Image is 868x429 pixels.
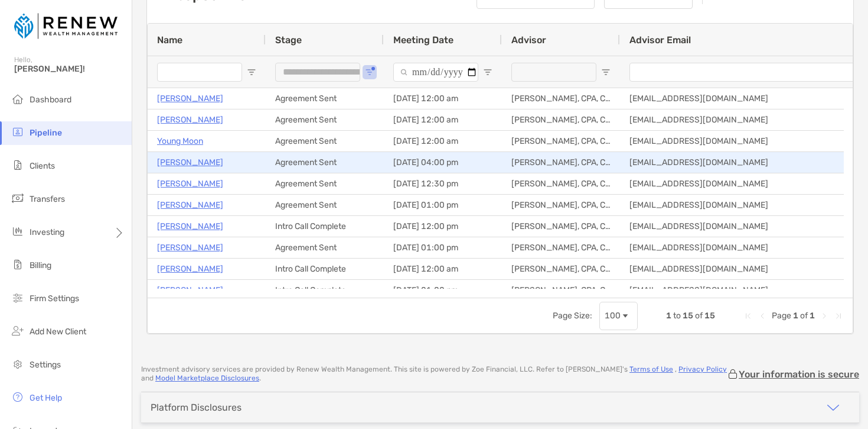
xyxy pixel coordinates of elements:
div: Agreement Sent [266,152,384,173]
div: [DATE] 12:00 pm [384,216,502,237]
p: [PERSON_NAME] [157,155,223,170]
div: Last Page [834,311,843,321]
div: Agreement Sent [266,131,384,151]
div: [PERSON_NAME], CPA, CFP® [502,237,620,258]
span: Pipeline [30,128,62,138]
div: First Page [743,311,753,321]
div: [PERSON_NAME], CPA, CFP® [502,88,620,109]
div: [PERSON_NAME], CPA, CFP® [502,152,620,173]
span: Meeting Date [393,34,453,46]
div: [PERSON_NAME], CPA, CFP® [502,131,620,151]
img: transfers icon [11,191,25,205]
a: [PERSON_NAME] [157,219,223,234]
span: 1 [810,311,815,321]
a: [PERSON_NAME] [157,283,223,298]
div: [DATE] 12:00 am [384,88,502,109]
span: Get Help [30,393,62,403]
a: [PERSON_NAME] [157,198,223,212]
a: [PERSON_NAME] [157,262,223,276]
span: of [695,311,703,321]
a: Privacy Policy [678,365,727,373]
img: firm-settings icon [11,291,25,305]
div: [PERSON_NAME], CPA, CFP® [502,173,620,194]
div: Page Size: [553,311,592,321]
div: [PERSON_NAME], CPA, CFP® [502,195,620,215]
p: Your information is secure [739,369,859,380]
img: get-help icon [11,390,25,404]
span: Firm Settings [30,293,79,304]
img: dashboard icon [11,92,25,106]
div: [DATE] 01:00 pm [384,195,502,215]
a: Model Marketplace Disclosures [155,374,259,382]
div: Agreement Sent [266,237,384,258]
a: [PERSON_NAME] [157,112,223,127]
span: 1 [793,311,798,321]
span: to [673,311,681,321]
div: [DATE] 12:00 am [384,259,502,279]
span: 1 [666,311,671,321]
div: Intro Call Complete [266,259,384,279]
img: clients icon [11,158,25,172]
div: Intro Call Complete [266,216,384,237]
img: billing icon [11,257,25,272]
div: Agreement Sent [266,88,384,109]
div: [DATE] 01:00 pm [384,280,502,301]
div: 100 [605,311,621,321]
div: Agreement Sent [266,195,384,215]
p: Investment advisory services are provided by Renew Wealth Management . This site is powered by Zo... [141,365,727,383]
div: [PERSON_NAME], CPA, CFP® [502,216,620,237]
span: [PERSON_NAME]! [14,64,125,74]
span: 15 [704,311,715,321]
span: 15 [683,311,693,321]
span: Name [157,34,182,46]
button: Open Filter Menu [483,67,492,77]
div: [DATE] 12:00 am [384,109,502,130]
div: [PERSON_NAME], CPA, CFP® [502,109,620,130]
span: Stage [275,34,302,46]
div: [PERSON_NAME], CPA, CFP® [502,259,620,279]
a: Terms of Use [629,365,673,373]
span: Transfers [30,194,65,204]
div: Page Size [599,302,638,330]
img: icon arrow [826,401,840,415]
span: Page [772,311,791,321]
img: investing icon [11,224,25,238]
a: [PERSON_NAME] [157,176,223,191]
span: of [800,311,808,321]
button: Open Filter Menu [247,67,256,77]
img: Zoe Logo [14,5,118,47]
a: [PERSON_NAME] [157,240,223,255]
div: [PERSON_NAME], CPA, CFP® [502,280,620,301]
span: Add New Client [30,327,86,337]
a: [PERSON_NAME] [157,91,223,106]
span: Settings [30,360,61,370]
span: Dashboard [30,95,71,105]
div: [DATE] 04:00 pm [384,152,502,173]
span: Billing [30,260,51,270]
a: Young Moon [157,134,203,149]
div: Platform Disclosures [151,402,242,413]
span: Clients [30,161,55,171]
div: Next Page [820,311,829,321]
div: Previous Page [758,311,767,321]
div: Agreement Sent [266,109,384,130]
input: Meeting Date Filter Input [393,63,478,82]
button: Open Filter Menu [365,67,374,77]
div: [DATE] 12:30 pm [384,173,502,194]
span: Advisor Email [629,34,691,46]
div: [DATE] 12:00 am [384,131,502,151]
span: Advisor [511,34,546,46]
div: [DATE] 01:00 pm [384,237,502,258]
span: Investing [30,227,64,237]
div: Intro Call Complete [266,280,384,301]
button: Open Filter Menu [601,67,611,77]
